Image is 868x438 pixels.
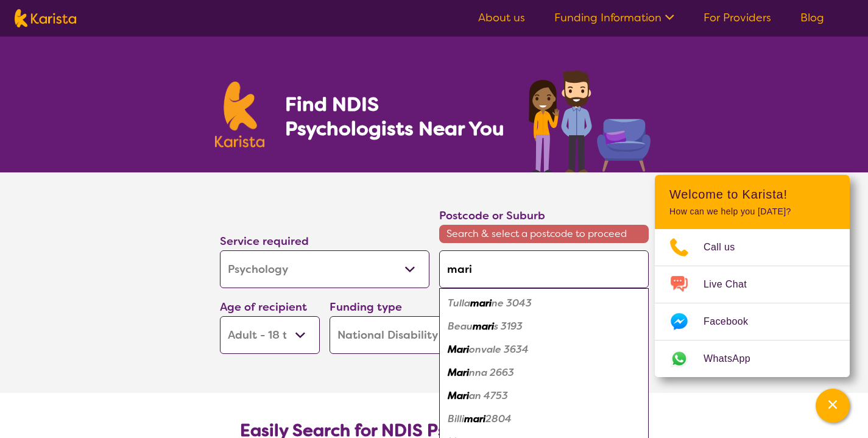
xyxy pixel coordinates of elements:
em: mari [464,412,485,425]
span: Call us [704,238,750,256]
label: Service required [220,234,309,249]
label: Postcode or Suburb [439,208,545,223]
em: s 3193 [494,320,523,333]
p: How can we help you [DATE]? [669,207,835,217]
a: Blog [800,10,824,25]
h1: Find NDIS Psychologists Near You [285,92,510,141]
em: Billi [448,412,464,425]
a: Funding Information [554,10,674,25]
input: Type [439,250,649,288]
div: Tullamarine 3043 [445,292,643,315]
span: Search & select a postcode to proceed [439,225,649,243]
div: Beaumaris 3193 [445,315,643,338]
div: Channel Menu [655,175,850,377]
label: Funding type [330,300,402,314]
em: 2804 [485,412,512,425]
div: Marinna 2663 [445,361,643,384]
div: Marian 4753 [445,384,643,408]
span: WhatsApp [704,350,765,368]
span: Live Chat [704,275,761,294]
em: nna 2663 [469,366,514,379]
em: an 4753 [469,389,508,402]
div: Marionvale 3634 [445,338,643,361]
em: Mari [448,389,469,402]
em: Mari [448,366,469,379]
em: onvale 3634 [469,343,529,356]
img: psychology [524,66,654,172]
em: Beau [448,320,473,333]
div: Billimari 2804 [445,408,643,431]
label: Age of recipient [220,300,307,314]
img: Karista logo [215,82,265,147]
button: Channel Menu [816,389,850,423]
a: Web link opens in a new tab. [655,341,850,377]
em: mari [470,297,492,309]
a: About us [478,10,525,25]
em: Mari [448,343,469,356]
em: ne 3043 [492,297,532,309]
h2: Welcome to Karista! [669,187,835,202]
img: Karista logo [15,9,76,27]
a: For Providers [704,10,771,25]
em: mari [473,320,494,333]
ul: Choose channel [655,229,850,377]
em: Tulla [448,297,470,309]
span: Facebook [704,313,763,331]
